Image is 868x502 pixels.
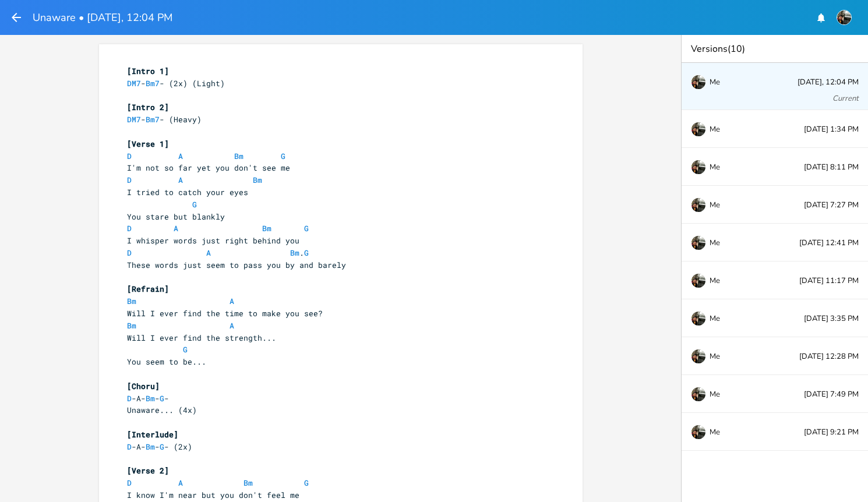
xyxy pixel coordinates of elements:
[160,393,164,404] span: G
[804,391,859,398] span: [DATE] 7:49 PM
[691,160,706,175] img: Michaell Bilon
[160,441,164,452] span: G
[798,79,859,86] span: [DATE], 12:04 PM
[127,175,132,185] span: D
[127,102,169,112] span: [Intro 2]
[127,223,132,234] span: D
[146,78,160,89] span: Bm7
[281,151,285,161] span: G
[691,425,706,440] img: Michaell Bilon
[691,122,706,137] img: Michaell Bilon
[682,35,868,63] div: Versions (10)
[178,151,183,161] span: A
[127,441,192,452] span: -A- - - (2x)
[691,197,706,213] img: Michaell Bilon
[174,223,178,234] span: A
[710,390,720,398] span: Me
[127,320,136,331] span: Bm
[691,349,706,364] img: Michaell Bilon
[710,428,720,436] span: Me
[710,125,720,133] span: Me
[244,478,253,488] span: Bm
[234,151,244,161] span: Bm
[127,393,132,404] span: D
[804,126,859,133] span: [DATE] 1:34 PM
[127,235,299,246] span: I whisper words just right behind you
[230,320,234,331] span: A
[127,478,132,488] span: D
[799,353,859,360] span: [DATE] 12:28 PM
[804,315,859,323] span: [DATE] 3:35 PM
[127,260,346,270] span: These words just seem to pass you by and barely
[710,277,720,285] span: Me
[127,465,169,476] span: [Verse 2]
[710,239,720,247] span: Me
[127,356,206,367] span: You seem to be...
[127,284,169,294] span: [Refrain]
[127,248,309,258] span: .
[710,201,720,209] span: Me
[127,114,202,125] span: - - (Heavy)
[230,296,234,306] span: A
[127,187,248,197] span: I tried to catch your eyes
[183,344,188,355] span: G
[127,78,141,89] span: DM7
[127,78,225,89] span: - - (2x) (Light)
[192,199,197,210] span: G
[127,211,225,222] span: You stare but blankly
[710,78,720,86] span: Me
[127,490,299,500] span: I know I'm near but you don't feel me
[262,223,271,234] span: Bm
[710,352,720,360] span: Me
[127,393,169,404] span: -A- - -
[253,175,262,185] span: Bm
[691,235,706,250] img: Michaell Bilon
[691,273,706,288] img: Michaell Bilon
[710,314,720,323] span: Me
[691,311,706,326] img: Michaell Bilon
[804,429,859,436] span: [DATE] 9:21 PM
[304,223,309,234] span: G
[127,441,132,452] span: D
[127,248,132,258] span: D
[804,164,859,171] span: [DATE] 8:11 PM
[837,10,852,25] img: Michaell Bilon
[178,175,183,185] span: A
[799,277,859,285] span: [DATE] 11:17 PM
[290,248,299,258] span: Bm
[832,95,859,102] div: Current
[178,478,183,488] span: A
[710,163,720,171] span: Me
[127,405,197,415] span: Unaware... (4x)
[146,441,155,452] span: Bm
[127,114,141,125] span: DM7
[304,478,309,488] span: G
[127,66,169,76] span: [Intro 1]
[804,201,859,209] span: [DATE] 7:27 PM
[127,162,290,173] span: I'm not so far yet you don't see me
[206,248,211,258] span: A
[127,429,178,440] span: [Interlude]
[127,333,276,343] span: Will I ever find the strength...
[146,114,160,125] span: Bm7
[127,381,160,391] span: [Choru]
[127,139,169,149] span: [Verse 1]
[799,239,859,247] span: [DATE] 12:41 PM
[146,393,155,404] span: Bm
[33,12,172,23] h1: Unaware • [DATE], 12:04 PM
[691,75,706,90] img: Michaell Bilon
[304,248,309,258] span: G
[127,296,136,306] span: Bm
[691,387,706,402] img: Michaell Bilon
[127,151,132,161] span: D
[127,308,323,319] span: Will I ever find the time to make you see?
